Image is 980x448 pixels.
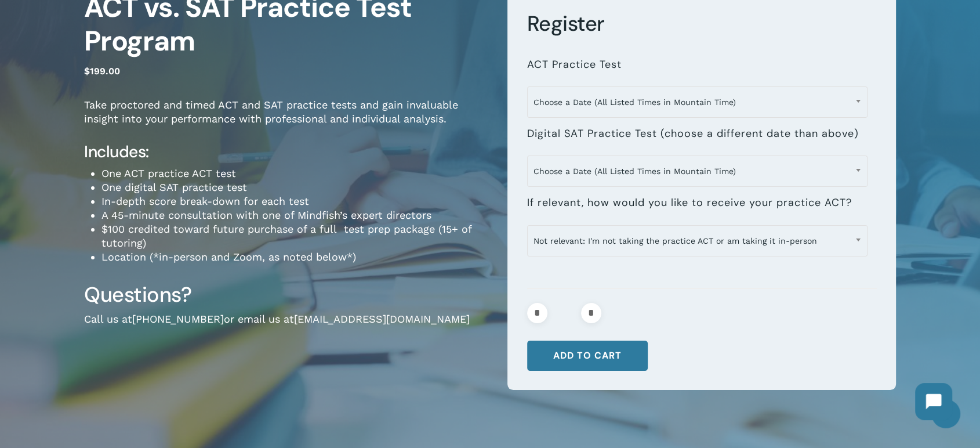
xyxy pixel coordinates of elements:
[527,127,859,140] label: Digital SAT Practice Test (choose a different date than above)
[527,196,852,209] label: If relevant, how would you like to receive your practice ACT?
[84,66,90,77] span: $
[527,156,868,187] span: Choose a Date (All Listed Times in Mountain Time)
[84,66,120,77] bdi: 199.00
[101,222,490,250] li: $100 credited toward future purchase of a full test prep package (15+ of tutoring)
[84,312,490,342] p: Call us at or email us at
[527,58,622,71] label: ACT Practice Test
[101,208,490,222] li: A 45-minute consultation with one of Mindfish’s expert directors
[101,194,490,208] li: In-depth score break-down for each test
[132,313,224,325] a: [PHONE_NUMBER]
[551,303,578,323] input: Product quantity
[101,167,490,180] li: One ACT practice ACT test
[84,281,490,308] h3: Questions?
[903,371,964,432] iframe: Chatbot
[527,86,868,118] span: Choose a Date (All Listed Times in Mountain Time)
[528,159,867,183] span: Choose a Date (All Listed Times in Mountain Time)
[527,10,877,37] h3: Register
[294,313,470,325] a: [EMAIL_ADDRESS][DOMAIN_NAME]
[101,250,490,264] li: Location (*in-person and Zoom, as noted below*)
[527,225,868,256] span: Not relevant: I'm not taking the practice ACT or am taking it in-person
[84,98,490,142] p: Take proctored and timed ACT and SAT practice tests and gain invaluable insight into your perform...
[528,90,867,114] span: Choose a Date (All Listed Times in Mountain Time)
[528,229,867,253] span: Not relevant: I'm not taking the practice ACT or am taking it in-person
[527,341,648,371] button: Add to cart
[84,142,490,162] h4: Includes:
[101,180,490,194] li: One digital SAT practice test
